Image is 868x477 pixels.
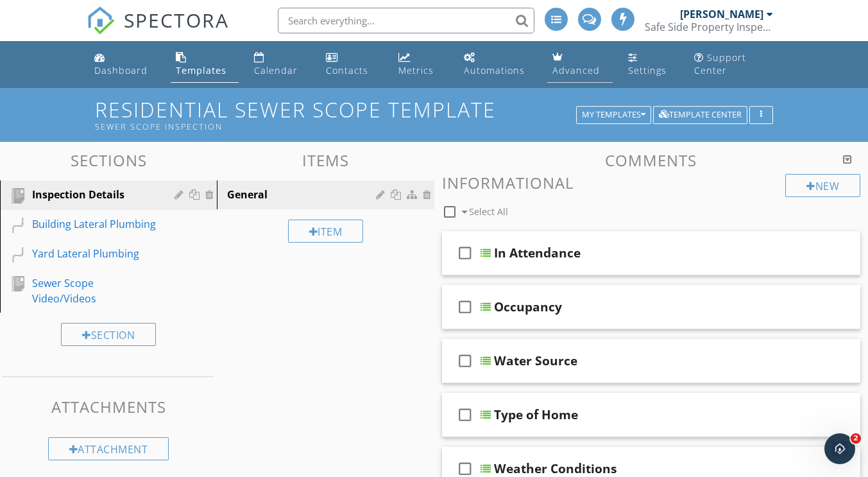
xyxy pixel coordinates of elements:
[176,64,226,76] div: Templates
[785,174,860,197] div: New
[48,437,169,460] div: Attachment
[623,46,679,83] a: Settings
[288,220,364,243] div: Item
[326,64,368,76] div: Contacts
[87,6,115,35] img: The Best Home Inspection Software - Spectora
[459,46,537,83] a: Automations (Advanced)
[645,21,773,33] div: Safe Side Property Inspections
[824,433,855,464] iframe: Intercom live chat
[94,64,148,76] div: Dashboard
[32,216,156,232] div: Building Lateral Plumbing
[494,353,577,369] div: Water Source
[442,174,861,191] h3: Informational
[628,64,667,76] div: Settings
[455,291,475,322] i: check_box_outline_blank
[689,46,779,83] a: Support Center
[680,8,763,21] div: [PERSON_NAME]
[32,275,156,306] div: Sewer Scope Video/Videos
[278,8,534,33] input: Search everything...
[124,6,229,33] span: SPECTORA
[32,187,156,202] div: Inspection Details
[217,152,434,169] h3: Items
[32,246,156,261] div: Yard Lateral Plumbing
[393,46,449,83] a: Metrics
[455,399,475,430] i: check_box_outline_blank
[455,238,475,268] i: check_box_outline_blank
[851,433,861,444] span: 2
[227,187,379,202] div: General
[442,152,861,169] h3: Comments
[464,64,525,76] div: Automations
[89,46,160,83] a: Dashboard
[455,345,475,376] i: check_box_outline_blank
[469,205,508,218] span: Select All
[494,407,578,422] div: Type of Home
[398,64,434,76] div: Metrics
[95,98,773,131] h1: Residential Sewer Scope Template
[694,51,746,76] div: Support Center
[249,46,311,83] a: Calendar
[87,17,229,44] a: SPECTORA
[552,64,600,76] div: Advanced
[95,121,581,132] div: Sewer Scope Inspection
[653,108,747,119] a: Template Center
[494,461,617,476] div: Weather Conditions
[61,323,156,346] div: Section
[494,299,562,315] div: Occupancy
[582,110,645,119] div: My Templates
[321,46,383,83] a: Contacts
[547,46,612,83] a: Advanced
[653,106,747,124] button: Template Center
[171,46,239,83] a: Templates
[254,64,298,76] div: Calendar
[494,245,581,261] div: In Attendance
[659,110,742,119] div: Template Center
[576,106,651,124] button: My Templates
